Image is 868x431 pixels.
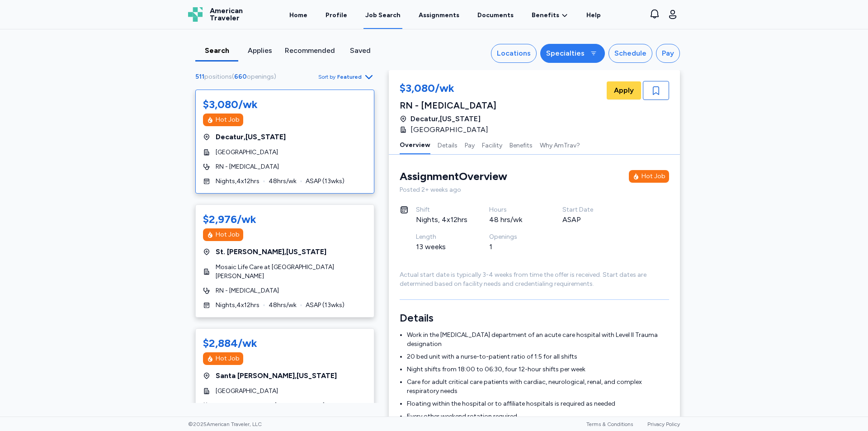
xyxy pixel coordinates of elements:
[489,242,541,252] div: 1
[416,232,467,242] div: Length
[407,352,669,361] li: 20 bed unit with a nurse-to-patient ratio of 1:5 for all shifts
[337,73,362,81] span: Featured
[438,135,458,154] button: Details
[465,135,475,154] button: Pay
[216,263,367,281] span: Mosaic Life Care at [GEOGRAPHIC_DATA][PERSON_NAME]
[400,99,496,112] div: RN - [MEDICAL_DATA]
[614,48,646,59] div: Schedule
[216,148,278,157] span: [GEOGRAPHIC_DATA]
[199,45,235,56] div: Search
[540,44,605,63] button: Specialties
[509,135,533,154] button: Benefits
[216,162,279,171] span: RN - [MEDICAL_DATA]
[407,378,669,396] li: Care for adult critical care patients with cardiac, neurological, renal, and complex respiratory ...
[216,177,259,186] span: Nights , 4 x 12 hrs
[540,135,580,154] button: Why AmTrav?
[532,11,568,20] a: Benefits
[410,124,488,135] span: [GEOGRAPHIC_DATA]
[546,48,585,59] div: Specialties
[407,365,669,374] li: Night shifts from 18:00 to 06:30, four 12-hour shifts per week
[491,44,537,63] button: Locations
[416,214,467,225] div: Nights, 4x12hrs
[216,354,240,363] div: Hot Job
[416,205,467,214] div: Shift
[242,45,278,56] div: Applies
[216,115,240,124] div: Hot Job
[216,370,337,381] span: Santa [PERSON_NAME] , [US_STATE]
[363,1,402,29] a: Job Search
[216,230,240,239] div: Hot Job
[489,232,541,242] div: Openings
[318,73,335,81] span: Sort by
[562,205,614,214] div: Start Date
[416,242,467,252] div: 13 weeks
[216,301,259,310] span: Nights , 4 x 12 hrs
[203,336,257,350] div: $2,884/wk
[656,44,680,63] button: Pay
[400,81,496,97] div: $3,080/wk
[247,73,274,81] span: openings
[306,301,344,310] span: ASAP ( 13 wks)
[609,44,652,63] button: Schedule
[195,72,280,81] div: ( )
[269,177,297,186] span: 48 hrs/wk
[489,205,541,214] div: Hours
[306,177,344,186] span: ASAP ( 13 wks)
[407,412,669,421] li: Every other weekend rotation required
[532,11,559,20] span: Benefits
[216,132,286,142] span: Decatur , [US_STATE]
[216,246,326,257] span: St. [PERSON_NAME] , [US_STATE]
[407,331,669,349] li: Work in the [MEDICAL_DATA] department of an acute care hospital with Level II Trauma designation
[269,301,297,310] span: 48 hrs/wk
[607,81,641,99] button: Apply
[586,421,633,427] a: Terms & Conditions
[647,421,680,427] a: Privacy Policy
[410,114,481,124] span: Decatur , [US_STATE]
[234,73,247,81] span: 660
[188,421,262,428] span: © 2025 American Traveler, LLC
[188,7,203,22] img: Logo
[400,135,430,154] button: Overview
[216,286,279,295] span: RN - [MEDICAL_DATA]
[489,214,541,225] div: 48 hrs/wk
[216,387,278,396] span: [GEOGRAPHIC_DATA]
[203,97,258,112] div: $3,080/wk
[400,185,669,194] div: Posted 2+ weeks ago
[285,45,335,56] div: Recommended
[400,169,507,184] div: Assignment Overview
[400,311,669,325] h3: Details
[203,212,256,227] div: $2,976/wk
[342,45,378,56] div: Saved
[642,172,665,181] div: Hot Job
[195,73,204,81] span: 511
[614,85,634,96] span: Apply
[400,270,669,289] div: Actual start date is typically 3-4 weeks from time the offer is received. Start dates are determi...
[482,135,502,154] button: Facility
[210,7,243,22] span: American Traveler
[318,71,374,82] button: Sort byFeatured
[662,48,674,59] div: Pay
[216,401,325,410] span: RN - Cardiovascular [MEDICAL_DATA]
[407,399,669,408] li: Floating within the hospital or to affiliate hospitals is required as needed
[204,73,232,81] span: positions
[365,11,401,20] div: Job Search
[562,214,614,225] div: ASAP
[497,48,531,59] div: Locations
